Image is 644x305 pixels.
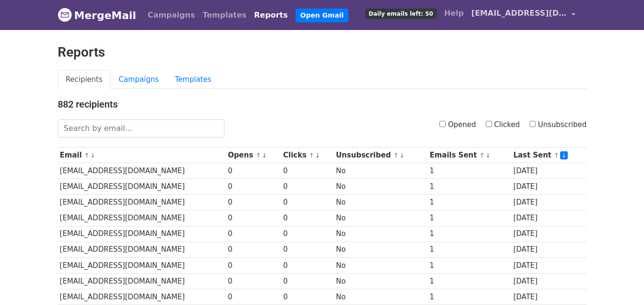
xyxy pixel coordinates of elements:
a: Recipients [58,70,111,89]
td: 0 [281,242,334,257]
a: ↑ [554,152,559,159]
td: [EMAIL_ADDRESS][DOMAIN_NAME] [58,179,226,195]
a: ↓ [485,152,491,159]
td: No [334,226,427,242]
h2: Reports [58,44,587,60]
a: Templates [199,6,250,25]
td: 0 [281,226,334,242]
th: Unsubscribed [334,148,427,163]
td: No [334,210,427,226]
td: [DATE] [511,257,586,273]
td: 0 [225,257,281,273]
a: ↓ [91,152,96,159]
iframe: Chat Widget [596,259,644,305]
td: No [334,242,427,257]
a: ↓ [315,152,320,159]
td: 0 [281,179,334,195]
td: 1 [427,210,511,226]
input: Opened [440,121,446,127]
a: Open Gmail [296,9,348,22]
label: Unsubscribed [530,119,587,130]
a: ↑ [480,152,485,159]
td: 1 [427,195,511,210]
input: Clicked [486,121,492,127]
td: 1 [427,273,511,289]
th: Opens [225,148,281,163]
td: [DATE] [511,163,586,179]
td: 1 [427,289,511,305]
td: [EMAIL_ADDRESS][DOMAIN_NAME] [58,289,226,305]
td: 1 [427,163,511,179]
label: Opened [440,119,476,130]
a: ↓ [399,152,405,159]
td: [DATE] [511,242,586,257]
td: [EMAIL_ADDRESS][DOMAIN_NAME] [58,226,226,242]
span: [EMAIL_ADDRESS][DOMAIN_NAME] [471,8,567,19]
td: 0 [225,210,281,226]
a: ↑ [393,152,399,159]
td: 0 [225,289,281,305]
td: [EMAIL_ADDRESS][DOMAIN_NAME] [58,210,226,226]
a: Campaigns [111,70,167,89]
td: [EMAIL_ADDRESS][DOMAIN_NAME] [58,163,226,179]
th: Emails Sent [427,148,511,163]
td: No [334,289,427,305]
td: 0 [225,179,281,195]
a: MergeMail [58,5,136,25]
td: [EMAIL_ADDRESS][DOMAIN_NAME] [58,195,226,210]
a: ↓ [560,151,568,159]
td: 1 [427,257,511,273]
input: Unsubscribed [530,121,536,127]
a: Reports [250,6,292,25]
td: No [334,195,427,210]
a: Help [440,4,468,23]
td: 0 [225,195,281,210]
td: No [334,273,427,289]
th: Last Sent [511,148,586,163]
td: 0 [281,163,334,179]
th: Email [58,148,226,163]
a: Daily emails left: 50 [361,4,440,23]
td: 1 [427,179,511,195]
td: [DATE] [511,179,586,195]
td: 1 [427,226,511,242]
a: Campaigns [144,6,199,25]
td: 0 [281,257,334,273]
label: Clicked [486,119,520,130]
a: Templates [167,70,219,89]
td: No [334,257,427,273]
td: 0 [281,273,334,289]
td: [EMAIL_ADDRESS][DOMAIN_NAME] [58,242,226,257]
h4: 882 recipients [58,98,587,110]
td: [DATE] [511,273,586,289]
td: 0 [281,195,334,210]
td: [DATE] [511,289,586,305]
td: No [334,179,427,195]
td: 0 [225,226,281,242]
a: ↑ [256,152,261,159]
td: [DATE] [511,195,586,210]
a: ↓ [262,152,267,159]
div: Widget de chat [596,259,644,305]
a: ↑ [84,152,90,159]
td: 0 [281,210,334,226]
span: Daily emails left: 50 [365,9,436,19]
a: [EMAIL_ADDRESS][DOMAIN_NAME] [468,4,579,26]
a: ↑ [309,152,314,159]
td: 0 [225,163,281,179]
td: [DATE] [511,210,586,226]
td: No [334,163,427,179]
input: Search by email... [58,119,225,138]
td: 0 [225,242,281,257]
th: Clicks [281,148,334,163]
td: [EMAIL_ADDRESS][DOMAIN_NAME] [58,257,226,273]
td: 1 [427,242,511,257]
td: [EMAIL_ADDRESS][DOMAIN_NAME] [58,273,226,289]
td: [DATE] [511,226,586,242]
td: 0 [225,273,281,289]
td: 0 [281,289,334,305]
img: MergeMail logo [58,8,72,22]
